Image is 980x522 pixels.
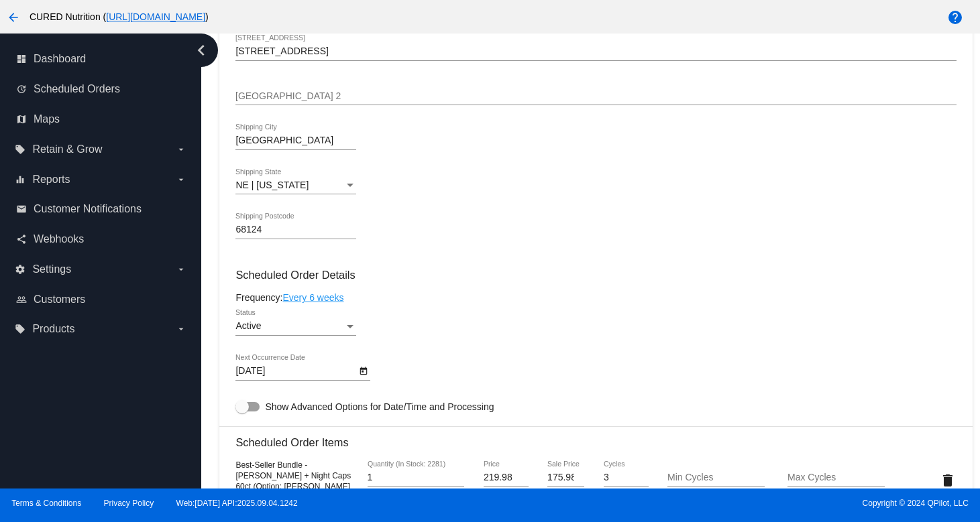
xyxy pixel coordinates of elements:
[34,293,85,306] span: Customers
[34,83,120,95] span: Scheduled Orders
[32,143,102,155] span: Retain & Grow
[235,321,356,332] mat-select: Status
[176,174,186,185] i: arrow_drop_down
[34,53,86,65] span: Dashboard
[667,472,765,483] input: Min Cycles
[940,472,956,488] mat-icon: delete
[32,263,71,275] span: Settings
[34,113,60,125] span: Maps
[32,174,70,186] span: Reports
[176,144,186,155] i: arrow_drop_down
[15,324,25,334] i: local_offer
[282,292,343,303] a: Every 6 weeks
[15,264,25,275] i: settings
[368,472,465,483] input: Quantity (In Stock: 2281)
[235,180,309,190] span: NE | [US_STATE]
[176,264,186,275] i: arrow_drop_down
[787,472,885,483] input: Max Cycles
[16,84,27,94] i: update
[356,363,370,377] button: Open calendar
[16,294,27,305] i: people_outline
[16,289,186,310] a: people_outline Customers
[30,11,209,22] span: CURED Nutrition ( )
[11,499,81,508] a: Terms & Conditions
[190,40,212,61] i: chevron_left
[32,323,74,335] span: Products
[16,204,27,214] i: email
[34,203,142,215] span: Customer Notifications
[235,320,261,331] span: Active
[16,234,27,245] i: share
[16,198,186,220] a: email Customer Notifications
[16,114,27,125] i: map
[104,499,154,508] a: Privacy Policy
[16,229,186,250] a: share Webhooks
[15,174,25,185] i: equalizer
[176,499,298,508] a: Web:[DATE] API:2025.09.04.1242
[235,180,356,191] mat-select: Shipping State
[484,472,529,483] input: Price
[265,400,494,413] span: Show Advanced Options for Date/Time and Processing
[947,9,963,25] mat-icon: help
[16,78,186,100] a: update Scheduled Orders
[604,472,649,483] input: Cycles
[16,48,186,70] a: dashboard Dashboard
[235,91,956,102] input: Shipping Street 2
[235,292,956,303] div: Frequency:
[502,499,969,508] span: Copyright © 2024 QPilot, LLC
[235,426,956,449] h3: Scheduled Order Items
[235,366,356,377] input: Next Occurrence Date
[235,224,356,235] input: Shipping Postcode
[106,11,205,22] a: [URL][DOMAIN_NAME]
[235,46,956,57] input: Shipping Street 1
[547,472,584,483] input: Sale Price
[235,135,356,146] input: Shipping City
[16,54,27,64] i: dashboard
[34,233,84,245] span: Webhooks
[176,324,186,334] i: arrow_drop_down
[15,144,25,155] i: local_offer
[235,269,956,281] h3: Scheduled Order Details
[235,460,351,502] span: Best-Seller Bundle - [PERSON_NAME] + Night Caps 60ct (Option: [PERSON_NAME] + Night Caps 60ct)
[5,9,21,25] mat-icon: arrow_back
[16,109,186,130] a: map Maps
